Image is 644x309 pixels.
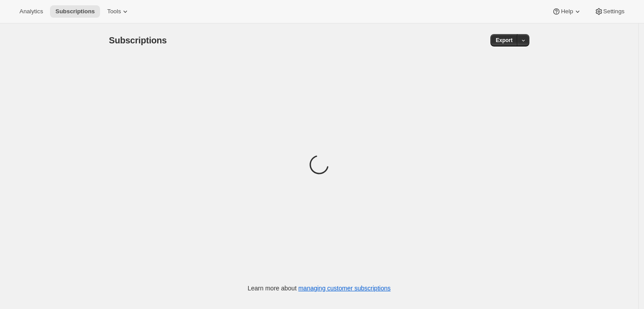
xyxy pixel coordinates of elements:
[496,37,513,44] span: Export
[547,5,587,18] button: Help
[603,8,625,15] span: Settings
[490,34,518,46] button: Export
[14,5,48,18] button: Analytics
[561,8,573,15] span: Help
[589,5,630,18] button: Settings
[298,285,391,292] a: managing customer subscriptions
[248,284,391,293] p: Learn more about
[102,5,135,18] button: Tools
[50,5,100,18] button: Subscriptions
[55,8,95,15] span: Subscriptions
[109,35,167,45] span: Subscriptions
[107,8,121,15] span: Tools
[19,8,43,15] span: Analytics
